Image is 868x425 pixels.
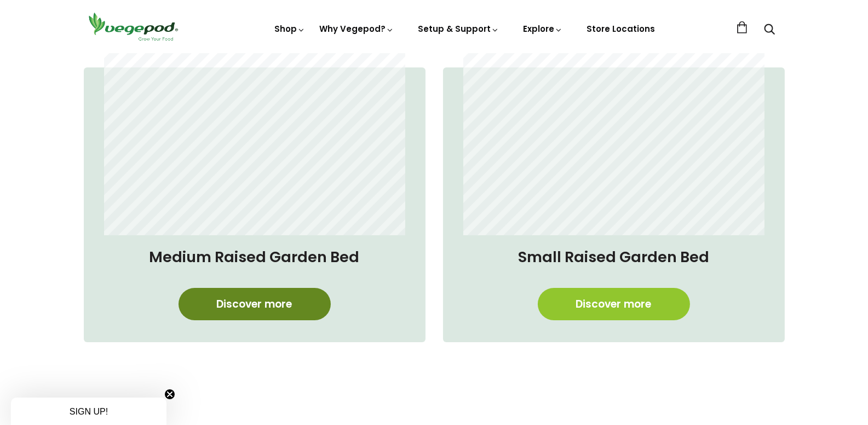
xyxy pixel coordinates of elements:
a: Setup & Support [418,23,499,35]
a: Discover more [538,288,690,320]
h4: Medium Raised Garden Bed [95,246,415,268]
a: Why Vegepod? [320,23,394,35]
a: Search [764,25,775,36]
a: Store Locations [587,23,656,35]
a: Discover more [179,288,331,320]
a: Shop [275,23,306,35]
img: Vegepod [84,11,182,42]
a: Explore [524,23,563,35]
span: SIGN UP! [70,407,108,416]
h4: Small Raised Garden Bed [454,246,774,268]
button: Close teaser [164,389,175,400]
div: SIGN UP!Close teaser [11,398,166,425]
